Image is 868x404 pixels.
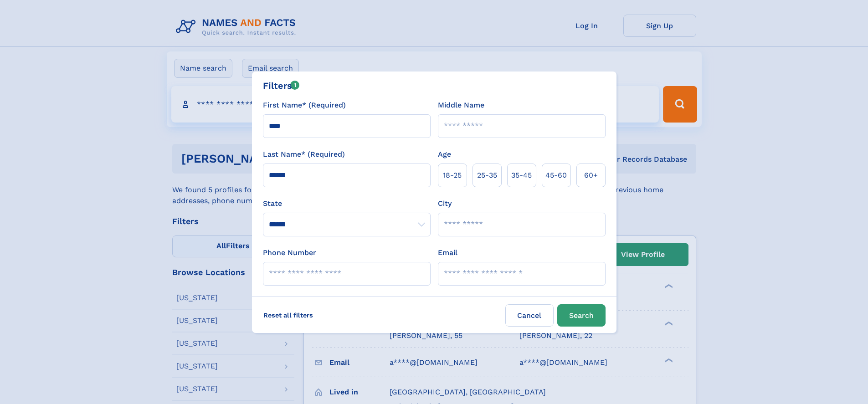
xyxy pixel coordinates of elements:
[505,304,554,327] label: Cancel
[584,170,598,181] span: 60+
[257,304,319,326] label: Reset all filters
[511,170,532,181] span: 35‑45
[438,247,457,258] label: Email
[438,100,484,111] label: Middle Name
[263,198,431,209] label: State
[263,247,316,258] label: Phone Number
[263,100,346,111] label: First Name* (Required)
[438,198,452,209] label: City
[443,170,462,181] span: 18‑25
[263,149,345,160] label: Last Name* (Required)
[438,149,451,160] label: Age
[545,170,567,181] span: 45‑60
[477,170,497,181] span: 25‑35
[557,304,606,327] button: Search
[263,79,300,92] div: Filters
